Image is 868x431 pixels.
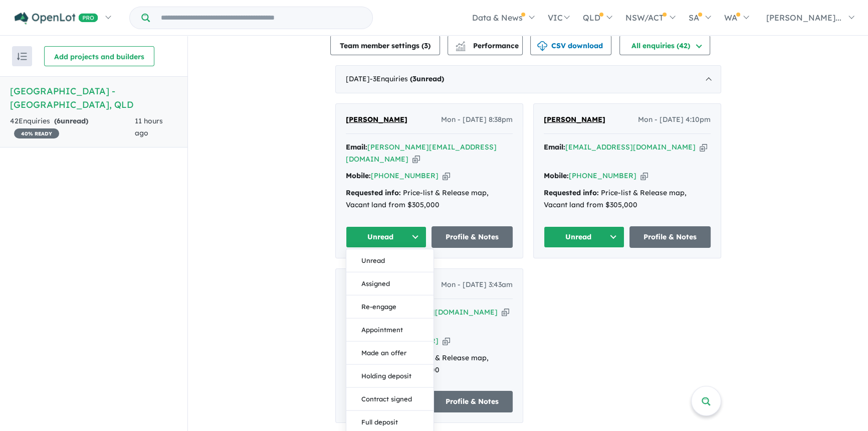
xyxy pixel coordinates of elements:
div: 42 Enquir ies [10,115,135,139]
h5: [GEOGRAPHIC_DATA] - [GEOGRAPHIC_DATA] , QLD [10,84,177,111]
strong: ( unread) [410,74,444,83]
span: [PERSON_NAME]... [766,13,841,23]
a: Profile & Notes [431,391,513,412]
a: [PERSON_NAME] [544,114,605,126]
a: [PERSON_NAME][EMAIL_ADDRESS][DOMAIN_NAME] [346,142,497,164]
strong: ( unread) [54,116,88,125]
button: Add projects and builders [44,46,154,66]
button: Appointment [346,318,433,341]
span: 3 [424,41,428,50]
strong: Email: [346,142,367,152]
button: Copy [412,154,420,165]
span: 3 [412,74,416,83]
a: [EMAIL_ADDRESS][DOMAIN_NAME] [565,142,696,152]
strong: Requested info: [544,188,599,197]
img: download icon [537,41,547,51]
input: Try estate name, suburb, builder or developer [152,7,370,29]
div: Price-list & Release map, Vacant land from $305,000 [346,187,513,211]
span: - 3 Enquir ies [370,74,444,83]
div: [DATE] [335,65,721,93]
button: Copy [502,307,509,318]
span: 11 hours ago [135,116,163,137]
a: [EMAIL_ADDRESS][DOMAIN_NAME] [367,308,498,317]
button: Copy [443,171,450,181]
a: [PHONE_NUMBER] [371,336,439,345]
img: line-chart.svg [456,41,465,47]
span: [PERSON_NAME] [346,115,407,124]
span: Mon - [DATE] 4:10pm [638,114,711,126]
button: Unread [544,226,625,248]
strong: Mobile: [346,171,371,180]
button: Assigned [346,272,433,295]
button: Copy [443,336,450,346]
a: [PHONE_NUMBER] [569,171,636,180]
button: Performance [448,35,523,55]
button: Contract signed [346,387,433,410]
button: Unread [346,226,427,248]
span: 6 [57,116,61,125]
button: CSV download [530,35,611,55]
button: Team member settings (3) [330,35,440,55]
span: [PERSON_NAME] [544,115,605,124]
button: Copy [640,171,648,181]
a: [PERSON_NAME] [346,114,407,126]
button: Made an offer [346,341,433,364]
span: Mon - [DATE] 3:43am [441,279,513,291]
a: Profile & Notes [629,226,711,248]
button: Holding deposit [346,364,433,387]
span: Mon - [DATE] 8:38pm [441,114,513,126]
div: Price-list & Release map, Vacant land from $305,000 [544,187,711,211]
span: 40 % READY [14,128,59,138]
img: sort.svg [17,53,27,60]
strong: Requested info: [346,188,401,197]
button: Unread [346,249,433,272]
button: Re-engage [346,295,433,318]
strong: Mobile: [544,171,569,180]
img: Openlot PRO Logo White [15,12,98,25]
a: Profile & Notes [431,226,513,248]
button: All enquiries (42) [619,35,710,55]
button: Copy [700,142,707,153]
span: Performance [457,41,519,50]
strong: Email: [544,142,565,152]
img: bar-chart.svg [456,45,466,51]
a: [PHONE_NUMBER] [371,171,439,180]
